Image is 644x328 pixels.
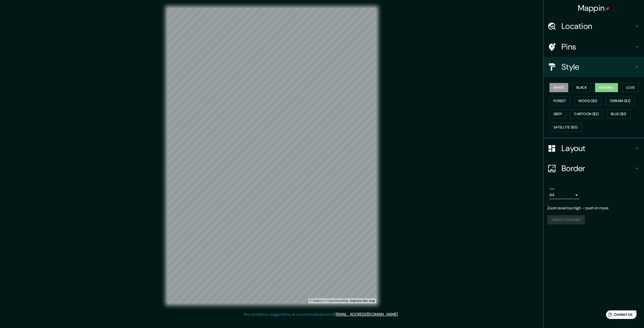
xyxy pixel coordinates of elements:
[561,21,634,31] h4: Location
[595,83,618,92] button: Natural
[561,163,634,173] h4: Border
[549,96,570,106] button: Forest
[561,143,634,153] h4: Layout
[336,312,398,317] a: [EMAIL_ADDRESS][DOMAIN_NAME]
[543,37,644,57] div: Pins
[574,96,601,106] button: Wood ($2)
[543,158,644,178] div: Border
[399,311,400,317] div: .
[549,191,580,199] div: A4
[543,138,644,158] div: Layout
[599,308,638,322] iframe: Help widget launcher
[561,62,634,72] h4: Style
[167,8,376,303] canvas: Map
[350,299,375,303] a: Map feedback
[572,83,591,92] button: Black
[398,311,399,317] div: .
[607,109,630,119] button: Blue ($2)
[543,16,644,36] div: Location
[549,109,566,119] button: Grey
[547,205,640,211] p: Zoom level too high - zoom in more
[570,109,603,119] button: Cartoon ($2)
[310,299,324,303] a: Mapbox
[561,42,634,52] h4: Pins
[549,83,568,92] button: White
[324,299,349,303] a: OpenStreetMap
[549,187,555,191] label: Size
[578,3,610,13] h4: Mappin
[244,311,398,317] p: Any problems, suggestions, or concerns please email .
[606,7,610,11] img: pin-icon.png
[549,123,582,132] button: Satellite ($3)
[543,57,644,77] div: Style
[606,96,635,106] button: Terrain ($2)
[622,83,639,92] button: Love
